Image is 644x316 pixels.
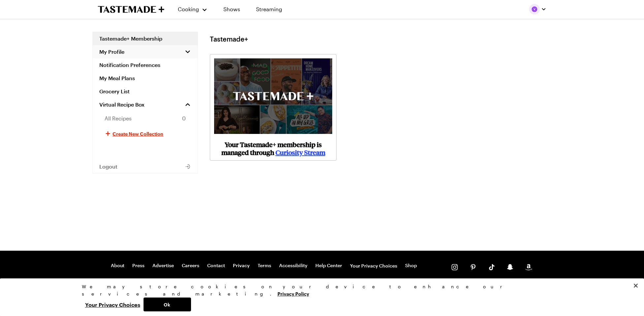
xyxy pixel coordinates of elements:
nav: Footer [111,263,417,269]
a: Tastemade+ Membership [93,32,198,45]
span: Logout [99,163,117,170]
span: My Profile [99,48,124,55]
a: Careers [182,263,199,269]
a: Advertise [152,263,174,269]
a: Shop [405,263,417,269]
a: Press [132,263,145,269]
img: Profile picture [529,4,540,15]
button: Ok [144,298,191,311]
a: About [111,263,124,269]
span: 0 [182,114,186,122]
a: My Meal Plans [93,72,198,85]
span: Virtual Recipe Box [99,101,145,108]
p: Your Tastemade+ membership is managed through [214,141,332,156]
button: Cooking [177,1,208,17]
a: Grocery List [93,85,198,98]
button: My Profile [93,45,198,58]
span: All Recipes [105,114,132,122]
a: Terms [258,263,271,269]
a: Curiosity Stream [275,148,325,157]
div: Privacy [82,283,557,311]
a: Contact [207,263,225,269]
button: Your Privacy Choices [82,298,144,311]
a: Privacy [233,263,250,269]
span: Create New Collection [113,130,163,137]
a: Virtual Recipe Box [93,98,198,111]
div: We may store cookies on your device to enhance our services and marketing. [82,283,557,298]
button: Profile picture [529,4,546,15]
span: Cooking [178,6,199,12]
a: Help Center [315,263,342,269]
a: To Tastemade Home Page [98,6,164,13]
button: Create New Collection [93,126,198,142]
button: Logout [93,160,198,173]
a: Accessibility [279,263,307,269]
button: Close [628,278,643,293]
button: Your Privacy Choices [350,263,397,269]
a: More information about your privacy, opens in a new tab [277,290,309,297]
a: All Recipes0 [93,111,198,126]
h1: Tastemade+ [210,35,248,43]
a: Notification Preferences [93,58,198,72]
